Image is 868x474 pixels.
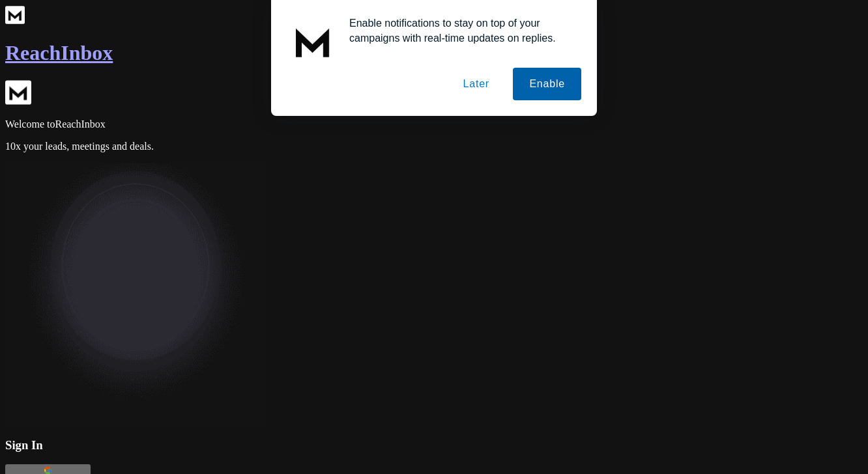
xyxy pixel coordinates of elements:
[287,16,339,68] img: notification icon
[339,16,581,46] div: Enable notifications to stay on top of your campaigns with real-time updates on replies.
[5,141,863,152] p: 10x your leads, meetings and deals.
[5,163,266,423] img: Header
[446,68,505,100] button: Later
[5,438,863,453] h3: Sign In
[5,118,863,130] p: Welcome to ReachInbox
[513,68,581,100] button: Enable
